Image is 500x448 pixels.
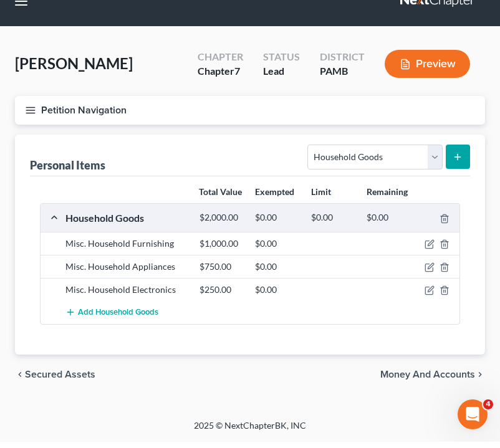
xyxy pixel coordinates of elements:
iframe: Intercom live chat [458,406,488,436]
div: Household Goods [59,217,193,231]
strong: Remaining [367,193,408,203]
div: Chapter [198,56,243,70]
div: Lead [263,70,300,85]
div: $2,000.00 [193,218,249,230]
div: District [320,56,365,70]
div: Misc. Household Electronics [59,290,193,302]
span: Add Household Goods [78,314,158,324]
span: 7 [234,71,240,83]
div: $0.00 [305,218,360,230]
button: chevron_left Secured Assets [15,376,95,386]
div: $0.00 [249,290,304,302]
div: Chapter [198,70,243,85]
span: Money and Accounts [380,376,475,386]
span: Secured Assets [25,376,95,386]
button: Money and Accounts chevron_right [380,376,485,386]
div: $1,000.00 [193,244,249,256]
div: $0.00 [360,218,416,230]
div: 2025 © NextChapterBK, INC [26,426,474,448]
div: PAMB [320,70,365,85]
div: $0.00 [249,218,304,230]
div: $750.00 [193,267,249,279]
div: $250.00 [193,290,249,302]
button: Petition Navigation [15,102,485,131]
div: $0.00 [249,267,304,279]
div: Status [263,56,300,70]
div: Misc. Household Furnishing [59,244,193,256]
span: [PERSON_NAME] [15,60,133,79]
span: 4 [483,406,493,416]
i: chevron_right [475,376,485,386]
div: Misc. Household Appliances [59,267,193,279]
div: $0.00 [249,244,304,256]
div: Personal Items [30,164,105,179]
strong: Total Value [199,193,242,203]
button: Add Household Goods [65,307,158,330]
strong: Limit [311,193,331,203]
button: Preview [385,56,470,84]
strong: Exempted [255,193,294,203]
i: chevron_left [15,376,25,386]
